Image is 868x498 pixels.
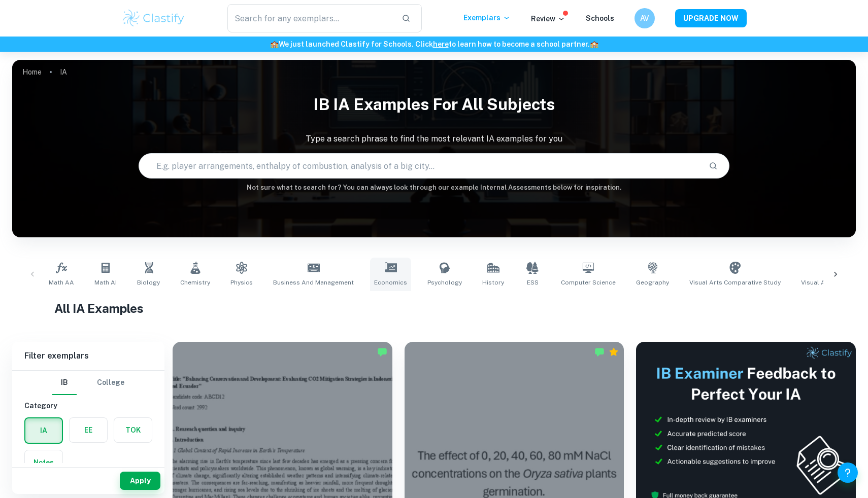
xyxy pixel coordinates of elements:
[561,278,616,287] span: Computer Science
[427,278,462,287] span: Psychology
[54,299,814,317] h1: All IA Examples
[227,4,393,32] input: Search for any exemplars...
[12,342,164,370] h6: Filter exemplars
[121,8,186,28] img: Clastify logo
[838,463,858,483] button: Help and Feedback
[12,133,856,145] p: Type a search phrase to find the most relevant IA examples for you
[273,278,354,287] span: Business and Management
[230,278,253,287] span: Physics
[639,13,651,24] h6: AV
[594,347,605,357] img: Marked
[12,88,856,121] h1: IB IA examples for all subjects
[590,40,598,48] span: 🏫
[433,40,449,48] a: here
[270,40,279,48] span: 🏫
[94,278,117,287] span: Math AI
[586,14,614,22] a: Schools
[2,39,866,50] h6: We just launched Clastify for Schools. Click to learn how to become a school partner.
[114,418,152,442] button: TOK
[531,13,565,24] p: Review
[22,65,42,79] a: Home
[49,278,74,287] span: Math AA
[705,157,722,174] button: Search
[60,66,67,78] p: IA
[52,371,77,395] button: IB
[52,371,124,395] div: Filter type choice
[137,278,160,287] span: Biology
[139,152,700,180] input: E.g. player arrangements, enthalpy of combustion, analysis of a big city...
[24,400,152,411] h6: Category
[25,450,62,475] button: Notes
[120,472,160,490] button: Apply
[12,183,856,193] h6: Not sure what to search for? You can always look through our example Internal Assessments below f...
[180,278,210,287] span: Chemistry
[374,278,407,287] span: Economics
[482,278,504,287] span: History
[527,278,539,287] span: ESS
[635,8,655,28] button: AV
[636,278,669,287] span: Geography
[463,12,511,23] p: Exemplars
[689,278,781,287] span: Visual Arts Comparative Study
[97,371,124,395] button: College
[25,418,62,443] button: IA
[70,418,107,442] button: EE
[609,347,619,357] div: Premium
[377,347,387,357] img: Marked
[675,9,747,27] button: UPGRADE NOW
